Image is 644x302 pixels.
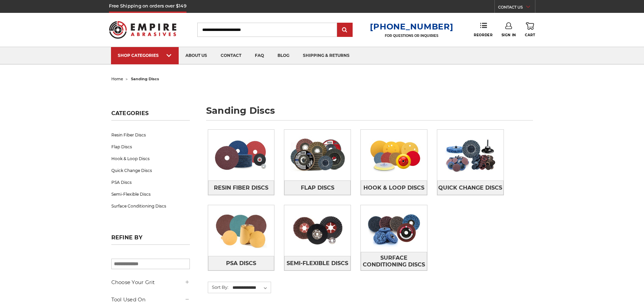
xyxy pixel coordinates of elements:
a: Resin Fiber Discs [208,180,274,195]
a: Cart [525,22,535,37]
a: PSA Discs [111,176,190,188]
span: sanding discs [131,77,159,81]
a: Flap Discs [284,180,351,195]
a: Surface Conditioning Discs [361,252,427,271]
a: faq [248,47,271,64]
a: CONTACT US [498,3,535,13]
img: Flap Discs [284,132,351,178]
span: Surface Conditioning Discs [361,252,427,271]
a: Hook & Loop Discs [361,180,427,195]
a: Reorder [474,22,492,37]
span: Sign In [502,33,516,37]
a: Surface Conditioning Discs [111,200,190,212]
a: Resin Fiber Discs [111,129,190,141]
a: about us [179,47,214,64]
div: SHOP CATEGORIES [118,53,172,58]
a: Quick Change Discs [437,180,504,195]
input: Submit [338,23,352,37]
span: Hook & Loop Discs [363,182,424,194]
p: FOR QUESTIONS OR INQUIRIES [370,34,453,38]
h5: Choose Your Grit [111,278,190,286]
select: Sort By: [231,283,271,293]
h5: Refine by [111,234,190,245]
img: Surface Conditioning Discs [361,205,427,252]
a: blog [271,47,296,64]
a: Flap Discs [111,141,190,153]
img: Resin Fiber Discs [208,132,274,178]
a: shipping & returns [296,47,356,64]
span: PSA Discs [226,258,256,269]
label: Sort By: [208,282,228,292]
a: Hook & Loop Discs [111,153,190,165]
span: Semi-Flexible Discs [287,258,348,269]
span: Quick Change Discs [438,182,502,194]
a: Semi-Flexible Discs [111,188,190,200]
a: Semi-Flexible Discs [284,256,351,271]
a: contact [214,47,248,64]
span: Resin Fiber Discs [214,182,268,194]
img: PSA Discs [208,207,274,254]
h5: Categories [111,110,190,121]
h1: sanding discs [206,106,533,121]
a: [PHONE_NUMBER] [370,22,453,31]
span: Reorder [474,33,492,37]
img: Hook & Loop Discs [361,132,427,178]
img: Empire Abrasives [109,17,177,43]
a: Quick Change Discs [111,165,190,176]
a: home [111,77,123,81]
img: Quick Change Discs [437,132,504,178]
img: Semi-Flexible Discs [284,207,351,254]
a: PSA Discs [208,256,274,271]
span: Flap Discs [301,182,334,194]
span: Cart [525,33,535,37]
